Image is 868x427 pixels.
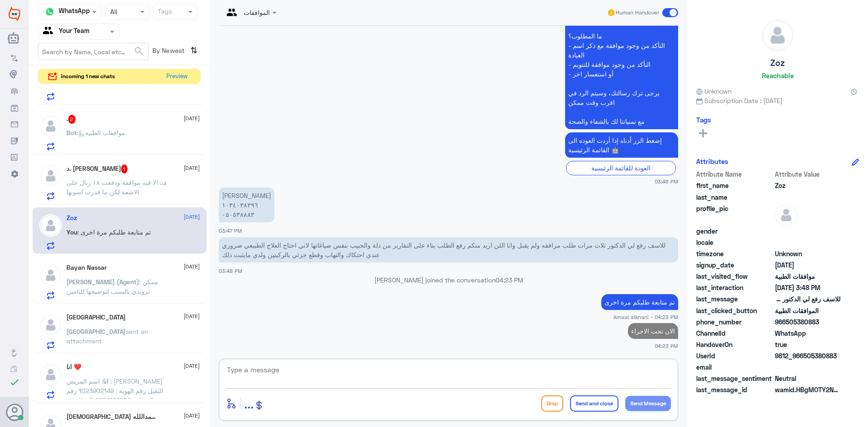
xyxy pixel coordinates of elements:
[775,374,840,383] span: 0
[775,328,840,338] span: 2
[696,96,859,105] span: Subscription Date : [DATE]
[628,323,678,339] p: 12/10/2025, 4:23 PM
[184,362,200,370] span: [DATE]
[625,396,671,411] button: Send Message
[775,283,840,292] span: 2025-10-12T12:48:44.305Z
[103,377,108,385] span: انا
[775,260,840,270] span: 2025-10-12T12:46:44.149Z
[133,46,144,56] span: search
[696,340,773,349] span: HandoverOn
[66,228,77,236] span: You
[219,275,678,285] p: [PERSON_NAME] joined the conversation
[39,264,62,286] img: defaultAdmin.png
[66,377,163,423] span: : اسم المريض : [PERSON_NAME] الثقيل رقم الهوية : 1023902149 رقم الجوال : 0554199500 المطلوب : الت...
[696,260,773,270] span: signup_date
[9,377,20,388] i: check
[570,395,618,412] button: Send and close
[61,72,115,80] span: incoming 1 new chats
[77,228,151,236] span: : تم متابعة طلبكم مرة اخرى
[184,412,200,420] span: [DATE]
[39,164,62,187] img: defaultAdmin.png
[775,249,840,258] span: Unknown
[190,43,198,58] i: ⇅
[219,228,242,234] span: 03:47 PM
[66,129,77,136] span: Bot
[77,129,125,136] span: : موافقات الطبية
[244,395,254,411] span: ...
[613,313,678,321] span: Amaal alknani - 04:23 PM
[696,226,773,236] span: gender
[696,328,773,338] span: ChannelId
[696,86,731,96] span: Unknown
[244,393,254,413] button: ...
[696,204,773,225] span: profile_pic
[66,363,81,371] h5: انا ❤️
[68,115,76,124] span: 2
[39,314,62,336] img: defaultAdmin.png
[156,6,172,18] div: Tags
[66,115,76,124] h5: .
[565,132,678,158] p: 12/10/2025, 3:46 PM
[43,5,57,19] img: whatsapp.png
[39,363,62,386] img: defaultAdmin.png
[696,306,773,315] span: last_clicked_button
[775,238,840,247] span: null
[696,272,773,281] span: last_visited_flow
[162,69,191,84] button: Preview
[696,294,773,304] span: last_message
[762,20,793,51] img: defaultAdmin.png
[775,317,840,327] span: 966505380883
[770,58,785,68] h5: Zoz
[133,44,144,59] button: search
[184,114,200,122] span: [DATE]
[775,340,840,349] span: true
[696,181,773,190] span: first_name
[149,43,187,61] span: By Newest
[775,362,840,372] span: null
[66,278,139,286] span: [PERSON_NAME] (Agent)
[696,192,773,202] span: last_name
[775,294,840,304] span: للاسف رفع لي الدكتور ثلاث مرات طلب مرافقه ولم يقبل وانا اللن اريد منكم رفع الطلب بناء على التقاري...
[219,268,242,274] span: 03:48 PM
[775,169,840,179] span: Attribute Value
[38,43,148,60] input: Search by Name, Local etc…
[775,226,840,236] span: null
[39,115,62,137] img: defaultAdmin.png
[66,314,126,321] h5: Turki
[66,178,161,196] span: : الا فيه موافقة ودفعت ١٨ ريال على الاشعة لكن ما قدرت اسويها
[43,25,57,38] img: yourTeam.svg
[696,362,773,372] span: email
[775,204,797,226] img: defaultAdmin.png
[696,249,773,258] span: timezone
[184,213,200,221] span: [DATE]
[495,276,523,284] span: 04:23 PM
[541,395,563,412] button: Drop
[775,306,840,315] span: الموافقات الطبية
[66,264,107,272] h5: Bayan Nassar
[655,178,678,185] span: 03:46 PM
[219,237,678,263] p: 12/10/2025, 3:48 PM
[184,312,200,320] span: [DATE]
[655,342,678,350] span: 04:23 PM
[696,374,773,383] span: last_message_sentiment
[184,263,200,271] span: [DATE]
[66,413,160,421] h5: سبحان الله والحمداللله
[566,161,676,175] div: العودة للقائمة الرئيسية
[775,385,840,394] span: wamid.HBgMOTY2NTA1MzgwODgzFQIAEhgUM0E4QUI1RDA1REZEQTI5N0FGNzQA
[601,294,678,310] p: 12/10/2025, 4:23 PM
[696,283,773,292] span: last_interaction
[775,272,840,281] span: موافقات الطبية
[762,71,794,80] h6: Reachable
[9,7,20,21] img: Widebot Logo
[696,385,773,394] span: last_message_id
[66,164,128,174] h5: د. مشاعل الحقباني
[696,157,728,165] h6: Attributes
[775,351,840,361] span: 9812_966505380883
[161,178,166,186] span: د.
[219,188,274,222] p: 12/10/2025, 3:47 PM
[66,214,77,222] h5: Zoz
[696,351,773,361] span: UserId
[775,181,840,190] span: Zoz
[696,317,773,327] span: phone_number
[39,214,62,237] img: defaultAdmin.png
